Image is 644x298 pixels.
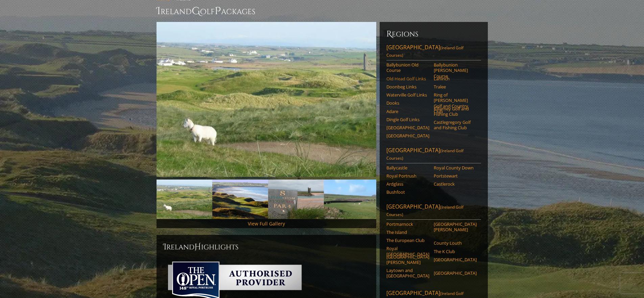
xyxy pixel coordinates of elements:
a: The K Club [434,249,477,254]
a: The European Club [386,238,429,243]
a: Ardglass [386,181,429,187]
a: [GEOGRAPHIC_DATA] [434,257,477,262]
a: Ballybunion Old Course [386,62,429,73]
span: H [194,242,201,252]
a: County Louth [434,240,477,246]
a: Ring of [PERSON_NAME] Golf and Country Club [434,92,477,114]
a: Castlerock [434,181,477,187]
a: [GEOGRAPHIC_DATA][PERSON_NAME] [386,254,429,265]
a: Castlegregory Golf and Fishing Club [434,119,477,131]
a: Portmarnock [386,221,429,227]
a: [GEOGRAPHIC_DATA][PERSON_NAME] [434,221,477,233]
a: Adare [386,109,429,114]
span: P [215,4,221,18]
a: Bushfoot [386,189,429,195]
h1: Ireland olf ackages [157,4,488,18]
a: Royal Portrush [386,173,429,179]
a: [GEOGRAPHIC_DATA] [386,125,429,130]
a: Tralee [434,84,477,89]
a: [GEOGRAPHIC_DATA] [434,270,477,276]
a: Ballybunion [PERSON_NAME] Course [434,62,477,79]
span: G [192,4,200,18]
a: [GEOGRAPHIC_DATA](Ireland Golf Courses) [386,146,481,163]
span: (Ireland Golf Courses) [386,204,463,217]
h6: Regions [386,29,481,39]
a: [GEOGRAPHIC_DATA](Ireland Golf Courses) [386,44,481,60]
a: [GEOGRAPHIC_DATA](Ireland Golf Courses) [386,203,481,220]
a: Old Head Golf Links [386,76,429,81]
a: Dingle Golf Links [386,117,429,122]
span: (Ireland Golf Courses) [386,45,463,58]
a: Portstewart [434,173,477,179]
a: Royal County Down [434,165,477,170]
a: The Island [386,229,429,235]
a: Lahinch [434,76,477,81]
a: Doonbeg Links [386,84,429,89]
a: Killarney Golf and Fishing Club [434,106,477,117]
a: View Full Gallery [248,220,285,227]
span: (Ireland Golf Courses) [386,148,463,161]
a: [GEOGRAPHIC_DATA] [386,133,429,138]
a: Laytown and [GEOGRAPHIC_DATA] [386,268,429,279]
h2: Ireland ighlights [163,242,369,252]
a: Ballycastle [386,165,429,170]
a: Dooks [386,100,429,106]
a: Waterville Golf Links [386,92,429,98]
a: Royal [GEOGRAPHIC_DATA] [386,246,429,257]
